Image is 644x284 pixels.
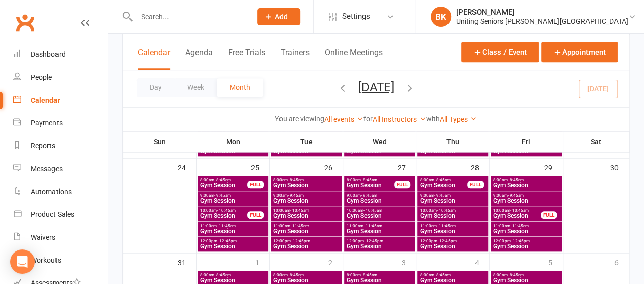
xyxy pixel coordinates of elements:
span: 12:00pm [493,239,559,243]
span: Gym Session [493,148,559,154]
span: Gym Session [346,277,413,283]
span: 11:00am [273,224,340,228]
span: Gym Session [273,243,340,249]
span: - 11:45am [290,224,309,228]
a: Calendar [13,89,107,112]
span: - 9:45am [361,193,377,198]
span: 11:00am [200,224,266,228]
span: Gym Session [200,228,266,234]
span: Gym Session [200,277,266,283]
span: - 10:45am [510,208,529,213]
span: - 12:45pm [217,239,237,243]
div: FULL [467,181,484,188]
div: 29 [544,159,563,175]
span: - 10:45am [217,208,236,213]
span: 11:00am [419,224,486,228]
span: Gym Session [273,148,340,154]
span: Gym Session [200,213,248,219]
div: 24 [178,159,196,175]
span: Gym Session [419,213,486,219]
span: Gym Session [493,277,559,283]
span: Gym Session [346,243,413,249]
span: 9:00am [200,193,266,198]
button: Week [175,78,217,97]
span: - 12:45pm [511,239,530,243]
button: Free Trials [228,48,265,70]
button: Class / Event [461,42,539,62]
span: 9:00am [273,193,340,198]
th: Thu [416,131,490,152]
div: Product Sales [31,210,74,218]
span: - 9:45am [434,193,451,198]
span: - 8:45am [288,178,304,182]
div: 2 [328,254,343,270]
a: Product Sales [13,203,107,226]
button: Month [217,78,263,97]
a: Waivers [13,226,107,249]
div: FULL [541,211,557,219]
span: 11:00am [346,224,413,228]
span: - 9:45am [288,193,304,198]
a: Messages [13,157,107,180]
span: 10:00am [273,208,340,213]
span: - 11:45am [437,224,456,228]
div: FULL [247,181,264,188]
span: 12:00pm [273,239,340,243]
span: Gym Session [273,182,340,188]
span: Gym Session [419,148,486,154]
span: - 8:45am [434,178,451,182]
span: - 12:45pm [364,239,383,243]
a: People [13,66,107,89]
div: 30 [610,159,629,175]
span: 12:00pm [200,239,266,243]
span: - 11:45am [363,224,382,228]
div: Workouts [31,256,61,264]
button: [DATE] [358,80,394,94]
span: 10:00am [493,208,541,213]
span: - 12:45pm [437,239,457,243]
span: Gym Session [346,198,413,204]
span: - 8:45am [508,178,524,182]
span: - 9:45am [214,193,231,198]
div: Uniting Seniors [PERSON_NAME][GEOGRAPHIC_DATA] [456,17,628,26]
span: Gym Session [493,198,559,204]
span: Gym Session [419,277,486,283]
span: Gym Session [346,228,413,234]
span: 8:00am [346,273,413,277]
span: Gym Session [493,243,559,249]
button: Calendar [138,48,170,70]
span: Gym Session [273,198,340,204]
span: 9:00am [493,193,559,198]
div: Automations [31,187,72,196]
span: 10:00am [419,208,486,213]
span: - 10:45am [290,208,309,213]
a: Payments [13,112,107,135]
span: 8:00am [419,178,468,182]
span: - 8:45am [361,273,377,277]
a: Dashboard [13,43,107,66]
span: 12:00pm [346,239,413,243]
span: - 8:45am [361,178,377,182]
div: People [31,73,52,81]
span: Gym Session [493,182,559,188]
a: Clubworx [12,10,38,36]
div: 4 [475,254,489,270]
div: 1 [255,254,269,270]
span: 8:00am [273,273,340,277]
th: Mon [197,131,270,152]
input: Search... [133,10,244,24]
div: Messages [31,165,63,173]
div: FULL [394,181,410,188]
div: Calendar [31,96,60,104]
strong: with [426,115,440,123]
span: Gym Session [200,182,248,188]
button: Agenda [185,48,213,70]
div: 31 [178,254,196,270]
span: - 8:45am [288,273,304,277]
th: Fri [490,131,563,152]
span: Gym Session [273,277,340,283]
span: 9:00am [346,193,413,198]
a: Reports [13,135,107,157]
button: Trainers [281,48,310,70]
span: Gym Session [273,213,340,219]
